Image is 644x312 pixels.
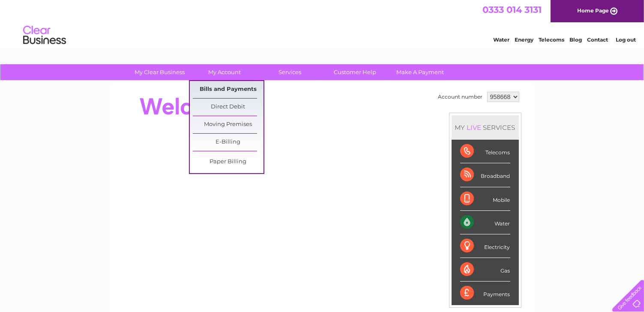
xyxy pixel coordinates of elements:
img: logo.png [23,22,66,48]
div: Telecoms [460,140,510,163]
a: Telecoms [539,36,564,43]
a: Log out [616,36,636,43]
a: Bills and Payments [193,81,264,98]
div: LIVE [465,123,483,132]
a: Water [493,36,509,43]
div: Gas [460,258,510,282]
a: Customer Help [320,64,390,80]
a: Moving Premises [193,116,264,133]
div: MY SERVICES [452,115,519,140]
a: Direct Debit [193,99,264,116]
td: Account number [436,90,485,104]
a: My Clear Business [124,64,195,80]
div: Broadband [460,163,510,187]
div: Water [460,211,510,234]
a: 0333 014 3131 [482,4,542,15]
a: Services [255,64,325,80]
a: E-Billing [193,134,264,151]
div: Electricity [460,234,510,258]
div: Mobile [460,187,510,211]
a: Blog [569,36,582,43]
div: Clear Business is a trading name of Verastar Limited (registered in [GEOGRAPHIC_DATA] No. 3667643... [120,5,525,42]
a: My Account [189,64,260,80]
div: Payments [460,282,510,305]
a: Contact [587,36,608,43]
a: Make A Payment [385,64,455,80]
a: Paper Billing [193,153,264,171]
a: Energy [515,36,533,43]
